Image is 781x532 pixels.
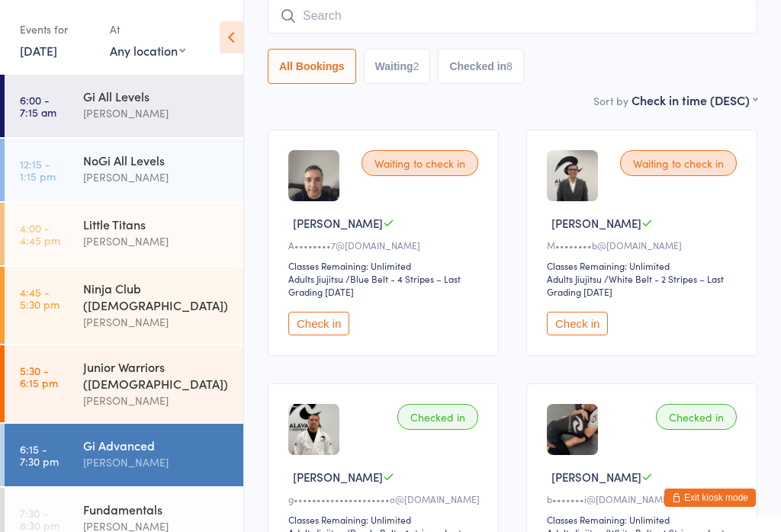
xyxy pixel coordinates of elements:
[20,443,59,467] time: 6:15 - 7:30 pm
[288,150,339,201] img: image1701646339.png
[288,312,349,335] button: Check in
[547,259,741,272] div: Classes Remaining: Unlimited
[288,404,339,455] img: image1744184848.png
[547,272,724,298] span: / White Belt - 2 Stripes – Last Grading [DATE]
[20,158,56,182] time: 12:15 - 1:15 pm
[83,501,230,518] div: Fundamentals
[293,215,383,231] span: [PERSON_NAME]
[506,60,513,72] div: 8
[83,453,230,471] div: [PERSON_NAME]
[83,392,230,409] div: [PERSON_NAME]
[20,94,56,118] time: 6:00 - 7:15 am
[20,507,59,531] time: 7:30 - 8:30 pm
[20,222,60,246] time: 4:00 - 4:45 pm
[288,272,461,298] span: / Blue Belt - 4 Stripes – Last Grading [DATE]
[5,345,243,422] a: 5:30 -6:15 pmJunior Warriors ([DEMOGRAPHIC_DATA])[PERSON_NAME]
[620,150,737,176] div: Waiting to check in
[83,216,230,232] div: Little Titans
[547,492,741,505] div: b•••••••i@[DOMAIN_NAME]
[593,93,628,108] label: Sort by
[288,239,483,252] div: A••••••••7@[DOMAIN_NAME]
[288,272,343,285] div: Adults Jiujitsu
[5,203,243,265] a: 4:00 -4:45 pmLittle Titans[PERSON_NAME]
[83,168,230,186] div: [PERSON_NAME]
[551,215,641,231] span: [PERSON_NAME]
[547,312,608,335] button: Check in
[110,42,185,59] div: Any location
[547,272,602,285] div: Adults Jiujitsu
[268,49,356,84] button: All Bookings
[5,139,243,201] a: 12:15 -1:15 pmNoGi All Levels[PERSON_NAME]
[362,150,478,176] div: Waiting to check in
[83,152,230,168] div: NoGi All Levels
[632,91,757,108] div: Check in time (DESC)
[83,232,230,250] div: [PERSON_NAME]
[288,513,483,526] div: Classes Remaining: Unlimited
[288,259,483,272] div: Classes Remaining: Unlimited
[547,239,741,252] div: M••••••••b@[DOMAIN_NAME]
[83,313,230,331] div: [PERSON_NAME]
[288,492,483,505] div: g•••••••••••••••••••••o@[DOMAIN_NAME]
[20,42,57,59] a: [DATE]
[664,489,756,507] button: Exit kiosk mode
[83,88,230,104] div: Gi All Levels
[83,104,230,122] div: [PERSON_NAME]
[5,424,243,486] a: 6:15 -7:30 pmGi Advanced[PERSON_NAME]
[20,364,58,389] time: 5:30 - 6:15 pm
[20,17,95,42] div: Events for
[83,280,230,313] div: Ninja Club ([DEMOGRAPHIC_DATA])
[397,404,478,430] div: Checked in
[413,60,419,72] div: 2
[293,469,383,485] span: [PERSON_NAME]
[547,150,598,201] img: image1752732221.png
[5,75,243,137] a: 6:00 -7:15 amGi All Levels[PERSON_NAME]
[83,437,230,453] div: Gi Advanced
[438,49,524,84] button: Checked in8
[547,404,598,455] img: image1751531092.png
[110,17,185,42] div: At
[5,267,243,344] a: 4:45 -5:30 pmNinja Club ([DEMOGRAPHIC_DATA])[PERSON_NAME]
[656,404,737,430] div: Checked in
[551,469,641,485] span: [PERSON_NAME]
[20,286,59,310] time: 4:45 - 5:30 pm
[364,49,431,84] button: Waiting2
[83,358,230,392] div: Junior Warriors ([DEMOGRAPHIC_DATA])
[547,513,741,526] div: Classes Remaining: Unlimited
